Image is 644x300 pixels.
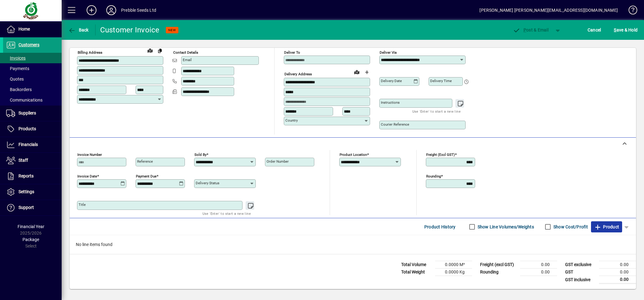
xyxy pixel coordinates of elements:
[520,269,557,276] td: 0.00
[3,53,62,63] a: Invoices
[284,50,300,55] mat-label: Deliver To
[3,84,62,95] a: Backorders
[68,27,89,32] span: Back
[3,200,62,215] a: Support
[412,108,461,115] mat-hint: Use 'Enter' to start a new line
[591,221,622,232] button: Product
[594,222,619,232] span: Product
[3,137,62,152] a: Financials
[398,261,435,269] td: Total Volume
[479,5,618,15] div: [PERSON_NAME] [PERSON_NAME][EMAIL_ADDRESS][DOMAIN_NAME]
[476,224,534,230] label: Show Line Volumes/Weights
[426,174,441,178] mat-label: Rounding
[3,169,62,184] a: Reports
[510,24,552,35] button: Post & Email
[381,122,409,127] mat-label: Courier Reference
[398,269,435,276] td: Total Weight
[599,261,636,269] td: 0.00
[6,56,26,60] span: Invoices
[424,222,456,232] span: Product History
[352,67,362,77] a: View on map
[70,235,636,254] div: No line items found
[285,118,298,123] mat-label: Country
[101,5,121,16] button: Profile
[18,142,38,147] span: Financials
[6,77,24,81] span: Quotes
[380,50,397,55] mat-label: Deliver via
[599,269,636,276] td: 0.00
[155,46,165,56] button: Copy to Delivery address
[381,100,400,105] mat-label: Instructions
[6,98,43,102] span: Communications
[3,106,62,121] a: Suppliers
[513,27,548,32] span: ost & Email
[145,45,155,55] a: View on map
[18,158,28,163] span: Staff
[3,184,62,200] a: Settings
[430,79,452,83] mat-label: Delivery time
[6,87,32,92] span: Backorders
[614,27,616,32] span: S
[562,261,599,269] td: GST exclusive
[562,276,599,284] td: GST inclusive
[477,261,520,269] td: Freight (excl GST)
[588,25,601,35] span: Cancel
[267,159,289,164] mat-label: Order number
[3,74,62,84] a: Quotes
[18,224,44,229] span: Financial Year
[524,27,526,32] span: P
[562,269,599,276] td: GST
[62,24,96,35] app-page-header-button: Back
[18,189,34,194] span: Settings
[18,27,30,31] span: Home
[340,152,367,157] mat-label: Product location
[362,67,372,77] button: Choose address
[18,42,39,47] span: Customers
[552,224,588,230] label: Show Cost/Profit
[100,25,160,35] div: Customer Invoice
[136,174,157,178] mat-label: Payment due
[18,126,36,131] span: Products
[520,261,557,269] td: 0.00
[614,25,638,35] span: ave & Hold
[18,110,36,115] span: Suppliers
[477,269,520,276] td: Rounding
[624,1,636,21] a: Knowledge Base
[3,63,62,74] a: Payments
[381,79,402,83] mat-label: Delivery date
[6,66,29,71] span: Payments
[168,28,176,32] span: NEW
[435,269,472,276] td: 0.0000 Kg
[3,95,62,105] a: Communications
[599,276,636,284] td: 0.00
[67,24,90,35] button: Back
[137,159,153,164] mat-label: Reference
[77,174,97,178] mat-label: Invoice date
[82,5,101,16] button: Add
[194,152,206,157] mat-label: Sold by
[18,173,34,178] span: Reports
[3,121,62,137] a: Products
[612,24,639,35] button: Save & Hold
[3,22,62,37] a: Home
[77,152,102,157] mat-label: Invoice number
[18,205,34,210] span: Support
[202,210,251,217] mat-hint: Use 'Enter' to start a new line
[121,5,156,15] div: Prebble Seeds Ltd
[79,202,86,207] mat-label: Title
[22,237,39,242] span: Package
[586,24,603,35] button: Cancel
[422,221,458,232] button: Product History
[426,152,455,157] mat-label: Freight (excl GST)
[196,181,219,185] mat-label: Delivery status
[183,58,192,62] mat-label: Email
[435,261,472,269] td: 0.0000 M³
[3,153,62,168] a: Staff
